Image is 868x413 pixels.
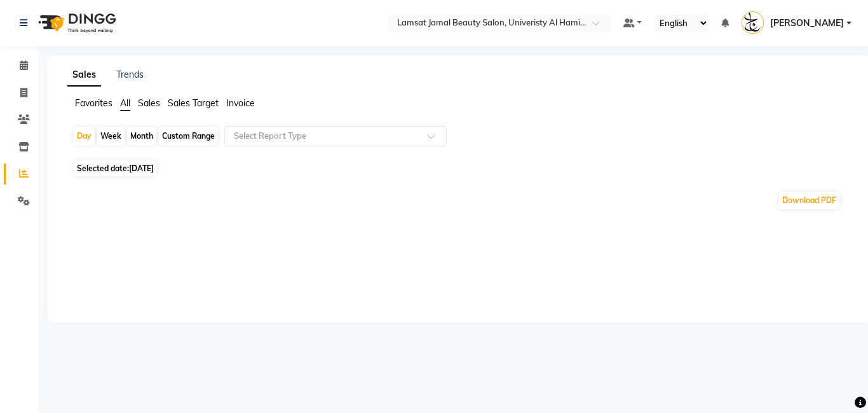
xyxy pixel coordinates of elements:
span: All [120,97,130,109]
span: [DATE] [129,164,154,173]
img: logo [32,5,119,41]
div: Week [97,127,125,145]
span: Selected date: [74,160,157,176]
div: Month [127,127,156,145]
img: Lamsat Jamal [742,11,764,34]
span: Sales Target [168,97,219,109]
span: Favorites [75,97,112,109]
button: Download PDF [779,192,839,209]
a: Sales [67,64,101,87]
a: Trends [116,69,144,80]
span: Sales [138,97,160,109]
div: Day [74,127,95,145]
div: Custom Range [159,127,218,145]
span: [PERSON_NAME] [770,17,844,30]
span: Invoice [226,97,255,109]
iframe: chat widget [815,362,855,400]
